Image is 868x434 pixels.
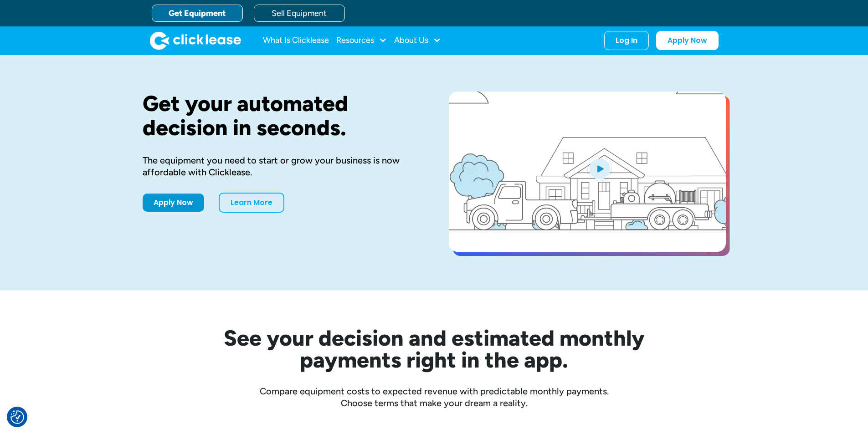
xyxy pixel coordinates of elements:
[587,156,612,181] img: Blue play button logo on a light blue circular background
[336,31,387,50] div: Resources
[394,31,441,50] div: About Us
[616,36,637,45] div: Log In
[656,31,719,50] a: Apply Now
[150,31,241,50] a: home
[143,194,204,212] a: Apply Now
[143,385,726,409] div: Compare equipment costs to expected revenue with predictable monthly payments. Choose terms that ...
[219,193,284,213] a: Learn More
[263,31,329,50] a: What Is Clicklease
[152,5,243,22] a: Get Equipment
[143,92,420,140] h1: Get your automated decision in seconds.
[150,31,241,50] img: Clicklease logo
[449,92,726,252] a: open lightbox
[254,5,345,22] a: Sell Equipment
[10,410,24,424] button: Consent Preferences
[10,410,24,424] img: Revisit consent button
[179,327,689,371] h2: See your decision and estimated monthly payments right in the app.
[143,154,420,178] div: The equipment you need to start or grow your business is now affordable with Clicklease.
